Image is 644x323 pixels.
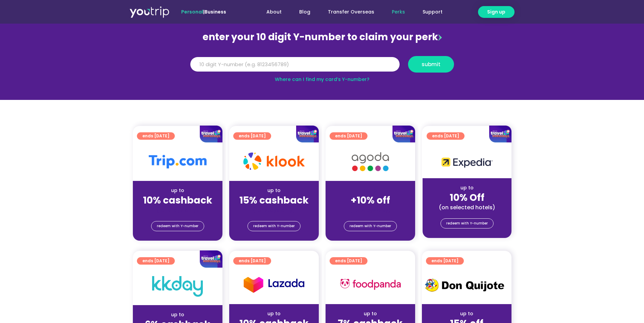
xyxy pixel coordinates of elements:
[138,311,217,318] div: up to
[331,207,410,214] div: (for stays only)
[450,191,484,204] strong: 10% Off
[414,6,451,18] a: Support
[408,56,454,73] button: submit
[190,57,400,72] input: 10 digit Y-number (e.g. 8123456789)
[235,207,313,214] div: (for stays only)
[253,221,295,231] span: redeem with Y-number
[427,310,506,317] div: up to
[446,219,488,228] span: redeem with Y-number
[319,6,383,18] a: Transfer Overseas
[239,194,309,207] strong: 15% cashback
[478,6,515,18] a: Sign up
[181,8,226,15] span: |
[181,8,203,15] span: Personal
[187,28,457,46] div: enter your 10 digit Y-number to claim your perk
[330,257,367,265] a: ends [DATE]
[331,310,410,317] div: up to
[344,221,397,231] a: redeem with Y-number
[138,207,217,214] div: (for stays only)
[235,310,313,317] div: up to
[350,221,391,231] span: redeem with Y-number
[157,221,198,231] span: redeem with Y-number
[383,6,414,18] a: Perks
[247,221,301,231] a: redeem with Y-number
[487,8,505,16] span: Sign up
[422,62,440,67] span: submit
[138,187,217,194] div: up to
[290,6,319,18] a: Blog
[205,8,226,15] a: Business
[143,194,212,207] strong: 10% cashback
[426,257,464,265] a: ends [DATE]
[351,194,390,207] strong: +10% off
[244,6,451,18] nav: Menu
[239,257,266,265] span: ends [DATE]
[364,187,377,194] span: up to
[335,257,362,265] span: ends [DATE]
[235,187,313,194] div: up to
[431,257,458,265] span: ends [DATE]
[190,56,454,78] form: Y Number
[233,257,271,265] a: ends [DATE]
[428,184,506,191] div: up to
[428,204,506,211] div: (on selected hotels)
[151,221,204,231] a: redeem with Y-number
[258,6,290,18] a: About
[275,76,369,83] a: Where can I find my card’s Y-number?
[440,218,494,228] a: redeem with Y-number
